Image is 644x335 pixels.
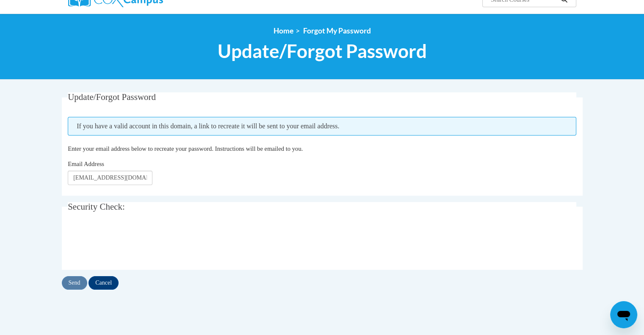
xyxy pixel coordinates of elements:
span: Security Check: [68,202,125,212]
input: Email [68,171,152,185]
span: Enter your email address below to recreate your password. Instructions will be emailed to you. [68,145,303,152]
span: Forgot My Password [303,26,371,35]
span: Update/Forgot Password [68,92,156,102]
input: Cancel [88,276,119,290]
a: Home [274,26,293,35]
span: If you have a valid account in this domain, a link to recreate it will be sent to your email addr... [68,117,576,136]
span: Update/Forgot Password [218,40,427,62]
iframe: reCAPTCHA [68,226,196,259]
iframe: Button to launch messaging window [610,301,637,328]
span: Email Address [68,161,104,167]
